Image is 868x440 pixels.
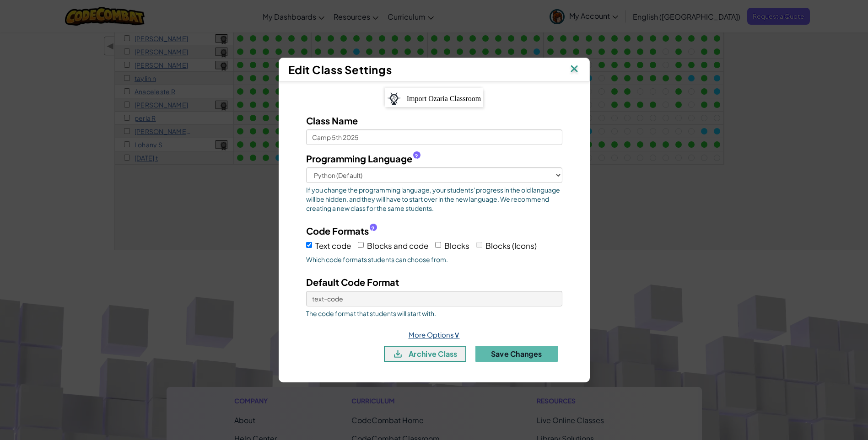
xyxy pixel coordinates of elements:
[384,346,466,362] button: archive class
[415,153,418,160] span: ?
[306,185,562,213] span: If you change the programming language, your students' progress in the old language will be hidde...
[306,224,369,237] span: Code Formats
[485,241,537,251] span: Blocks (Icons)
[306,115,358,126] span: Class Name
[306,152,412,165] span: Programming Language
[476,242,482,248] input: Blocks (Icons)
[306,309,562,318] span: The code format that students will start with.
[568,63,580,76] img: IconClose.svg
[288,63,392,76] span: Edit Class Settings
[475,346,558,362] button: Save Changes
[371,225,375,232] span: ?
[306,255,562,264] span: Which code formats students can choose from.
[315,241,351,251] span: Text code
[358,242,364,248] input: Blocks and code
[444,241,469,251] span: Blocks
[306,276,399,288] span: Default Code Format
[306,242,312,248] input: Text code
[454,329,460,339] span: ∨
[367,241,428,251] span: Blocks and code
[407,95,481,102] span: Import Ozaria Classroom
[392,348,404,360] img: IconArchive.svg
[409,330,460,339] a: More Options
[435,242,441,248] input: Blocks
[387,92,401,105] img: ozaria-logo.png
